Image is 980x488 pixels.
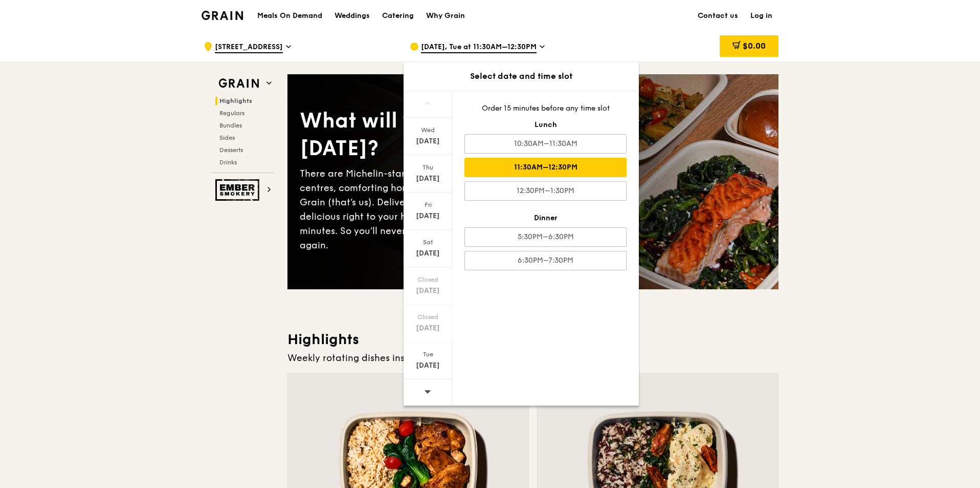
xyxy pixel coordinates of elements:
div: [DATE] [405,211,451,221]
a: Contact us [692,1,744,31]
div: [DATE] [405,360,451,371]
a: Why Grain [420,1,471,31]
div: Dinner [464,213,627,223]
div: Select date and time slot [404,70,639,82]
span: Highlights [219,97,252,104]
div: Weddings [335,1,370,31]
span: Bundles [219,122,242,129]
div: Tue [405,350,451,358]
div: Catering [382,1,414,31]
a: Catering [376,1,420,31]
div: Closed [405,313,451,321]
div: [DATE] [405,286,451,296]
span: Desserts [219,146,243,154]
div: Weekly rotating dishes inspired by flavours from around the world. [287,351,778,365]
div: Wed [405,126,451,134]
div: Lunch [464,120,627,130]
span: Drinks [219,159,237,166]
span: [DATE], Tue at 11:30AM–12:30PM [421,42,537,53]
div: What will you eat [DATE]? [300,107,533,162]
div: Order 15 minutes before any time slot [464,103,627,114]
img: Grain [202,11,243,20]
div: Why Grain [426,1,465,31]
span: [STREET_ADDRESS] [215,42,283,53]
span: Regulars [219,110,244,117]
div: [DATE] [405,174,451,184]
div: Thu [405,163,451,172]
h1: Meals On Demand [257,11,322,21]
div: 10:30AM–11:30AM [464,134,627,154]
span: $0.00 [743,41,766,51]
img: Grain web logo [215,74,262,93]
div: There are Michelin-star restaurants, hawker centres, comforting home-cooked classics… and Grain (... [300,166,533,252]
div: [DATE] [405,248,451,259]
span: Sides [219,134,235,141]
div: 12:30PM–1:30PM [464,181,627,201]
div: 5:30PM–6:30PM [464,227,627,247]
div: 11:30AM–12:30PM [464,158,627,177]
div: Fri [405,201,451,209]
a: Log in [744,1,778,31]
img: Ember Smokery web logo [215,179,262,201]
div: [DATE] [405,136,451,146]
div: Sat [405,238,451,246]
h3: Highlights [287,330,778,349]
div: Closed [405,275,451,284]
a: Weddings [328,1,376,31]
div: 6:30PM–7:30PM [464,251,627,270]
div: [DATE] [405,323,451,333]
